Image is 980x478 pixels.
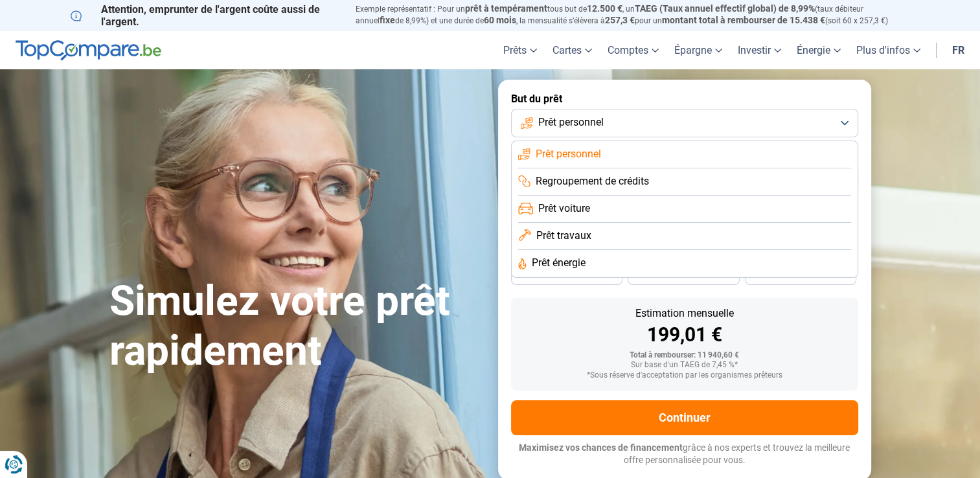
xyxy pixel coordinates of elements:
[519,442,683,453] span: Maximisez vos chances de financement
[484,15,516,25] span: 60 mois
[465,3,547,14] span: prêt à tempérament
[521,351,848,360] div: Total à rembourser: 11 940,60 €
[538,115,604,130] span: Prêt personnel
[521,308,848,319] div: Estimation mensuelle
[532,256,586,270] span: Prêt énergie
[511,400,858,435] button: Continuer
[521,371,848,380] div: *Sous réserve d'acceptation par les organismes prêteurs
[496,31,545,69] a: Prêts
[605,15,635,25] span: 257,3 €
[600,31,667,69] a: Comptes
[587,3,622,14] span: 12.500 €
[553,271,581,279] span: 36 mois
[786,271,815,279] span: 24 mois
[545,31,600,69] a: Cartes
[511,442,858,467] p: grâce à nos experts et trouvez la meilleure offre personnalisée pour vous.
[662,15,825,25] span: montant total à rembourser de 15.438 €
[536,174,649,188] span: Regroupement de crédits
[109,277,483,376] h1: Simulez votre prêt rapidement
[511,93,858,105] label: But du prêt
[356,3,910,27] p: Exemple représentatif : Pour un tous but de , un (taux débiteur annuel de 8,99%) et une durée de ...
[536,147,601,161] span: Prêt personnel
[16,40,161,61] img: TopCompare
[521,325,848,345] div: 199,01 €
[511,109,858,137] button: Prêt personnel
[730,31,789,69] a: Investir
[538,201,590,216] span: Prêt voiture
[521,361,848,370] div: Sur base d'un TAEG de 7,45 %*
[789,31,849,69] a: Énergie
[667,31,730,69] a: Épargne
[635,3,815,14] span: TAEG (Taux annuel effectif global) de 8,99%
[669,271,698,279] span: 30 mois
[380,15,395,25] span: fixe
[536,229,591,243] span: Prêt travaux
[71,3,340,28] p: Attention, emprunter de l'argent coûte aussi de l'argent.
[849,31,928,69] a: Plus d'infos
[944,31,972,69] a: fr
